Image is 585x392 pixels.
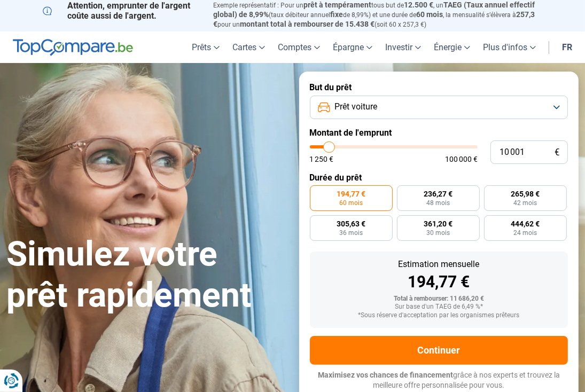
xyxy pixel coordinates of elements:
[339,200,363,206] span: 60 mois
[379,32,427,63] a: Investir
[226,32,271,63] a: Cartes
[240,20,375,28] span: montant total à rembourser de 15.438 €
[404,1,433,9] span: 12.500 €
[310,82,568,92] label: But du prêt
[513,230,537,236] span: 24 mois
[185,32,226,63] a: Prêts
[318,295,560,303] div: Total à rembourser: 11 686,20 €
[213,1,535,19] span: TAEG (Taux annuel effectif global) de 8,99%
[424,190,453,198] span: 236,27 €
[511,220,540,228] span: 444,62 €
[213,10,535,28] span: 257,3 €
[334,101,377,113] span: Prêt voiture
[427,32,477,63] a: Énergie
[318,312,560,319] div: *Sous réserve d'acceptation par les organismes prêteurs
[310,155,334,163] span: 1 250 €
[43,1,201,21] p: Attention, emprunter de l'argent coûte aussi de l'argent.
[556,32,579,63] a: fr
[310,128,568,138] label: Montant de l'emprunt
[318,303,560,311] div: Sur base d'un TAEG de 6,49 %*
[213,1,542,29] p: Exemple représentatif : Pour un tous but de , un (taux débiteur annuel de 8,99%) et une durée de ...
[339,230,363,236] span: 36 mois
[318,260,560,269] div: Estimation mensuelle
[6,234,286,316] h1: Simulez votre prêt rapidement
[445,155,478,163] span: 100 000 €
[13,39,133,56] img: TopCompare
[426,200,450,206] span: 48 mois
[271,32,326,63] a: Comptes
[555,148,559,157] span: €
[310,96,568,119] button: Prêt voiture
[310,173,568,183] label: Durée du prêt
[513,200,537,206] span: 42 mois
[330,10,343,19] span: fixe
[416,10,443,19] span: 60 mois
[337,220,365,228] span: 305,63 €
[318,274,560,290] div: 194,77 €
[426,230,450,236] span: 30 mois
[326,32,379,63] a: Épargne
[511,190,540,198] span: 265,98 €
[303,1,371,9] span: prêt à tempérament
[318,371,453,379] span: Maximisez vos chances de financement
[310,336,568,365] button: Continuer
[477,32,542,63] a: Plus d'infos
[337,190,365,198] span: 194,77 €
[310,370,568,391] p: grâce à nos experts et trouvez la meilleure offre personnalisée pour vous.
[424,220,453,228] span: 361,20 €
